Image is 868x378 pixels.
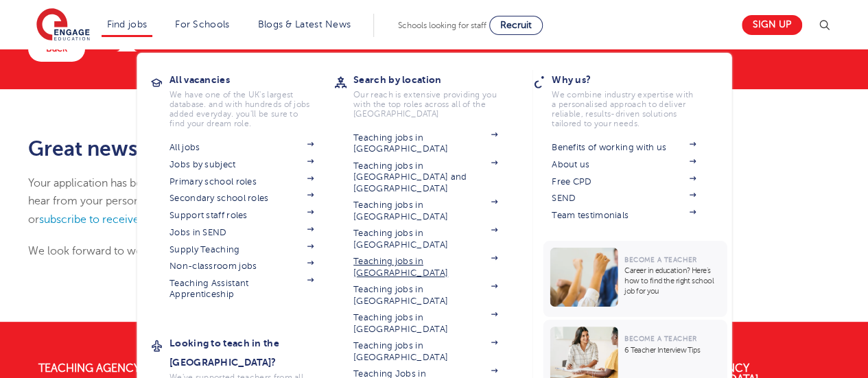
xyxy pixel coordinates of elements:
[169,193,314,204] a: Secondary school roles
[624,265,720,296] p: Career in education? Here’s how to find the right school job for you
[353,161,497,194] a: Teaching jobs in [GEOGRAPHIC_DATA] and [GEOGRAPHIC_DATA]
[38,362,195,375] a: Teaching Agency Watford
[353,70,518,89] h3: Search by location
[353,312,497,335] a: Teaching jobs in [GEOGRAPHIC_DATA]
[552,159,696,170] a: About us
[169,176,314,187] a: Primary school roles
[624,335,696,342] span: Become a Teacher
[169,159,314,170] a: Jobs by subject
[39,213,247,226] a: subscribe to receive updates from Engage
[169,210,314,221] a: Support staff roles
[543,241,730,317] a: Become a TeacherCareer in education? Here’s how to find the right school job for you
[489,16,543,35] a: Recruit
[169,261,314,272] a: Non-classroom jobs
[552,176,696,187] a: Free CPD
[28,137,563,161] h2: Great news!
[353,340,497,363] a: Teaching jobs in [GEOGRAPHIC_DATA]
[353,132,497,155] a: Teaching jobs in [GEOGRAPHIC_DATA]
[353,200,497,222] a: Teaching jobs in [GEOGRAPHIC_DATA]
[742,15,802,35] a: Sign up
[169,70,334,128] a: All vacanciesWe have one of the UK's largest database. and with hundreds of jobs added everyday. ...
[36,8,90,43] img: Engage Education
[500,20,532,30] span: Recruit
[169,278,314,300] a: Teaching Assistant Apprenticeship
[169,70,334,89] h3: All vacancies
[107,19,148,29] a: Find jobs
[169,227,314,238] a: Jobs in SEND
[353,228,497,250] a: Teaching jobs in [GEOGRAPHIC_DATA]
[28,242,563,260] p: We look forward to working with you!
[258,19,351,29] a: Blogs & Latest News
[552,210,696,221] a: Team testimonials
[169,333,334,372] h3: Looking to teach in the [GEOGRAPHIC_DATA]?
[175,19,229,29] a: For Schools
[169,244,314,255] a: Supply Teaching
[28,174,563,228] p: Your application has been submitted and our team will get right to work matching you to this role...
[169,90,314,128] p: We have one of the UK's largest database. and with hundreds of jobs added everyday. you'll be sur...
[353,284,497,307] a: Teaching jobs in [GEOGRAPHIC_DATA]
[552,142,696,153] a: Benefits of working with us
[552,90,696,128] p: We combine industry expertise with a personalised approach to deliver reliable, results-driven so...
[624,256,696,263] span: Become a Teacher
[398,21,486,30] span: Schools looking for staff
[624,345,720,355] p: 6 Teacher Interview Tips
[552,70,716,89] h3: Why us?
[552,193,696,204] a: SEND
[353,90,497,119] p: Our reach is extensive providing you with the top roles across all of the [GEOGRAPHIC_DATA]
[353,256,497,279] a: Teaching jobs in [GEOGRAPHIC_DATA]
[169,142,314,153] a: All jobs
[353,70,518,119] a: Search by locationOur reach is extensive providing you with the top roles across all of the [GEOG...
[552,70,716,128] a: Why us?We combine industry expertise with a personalised approach to deliver reliable, results-dr...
